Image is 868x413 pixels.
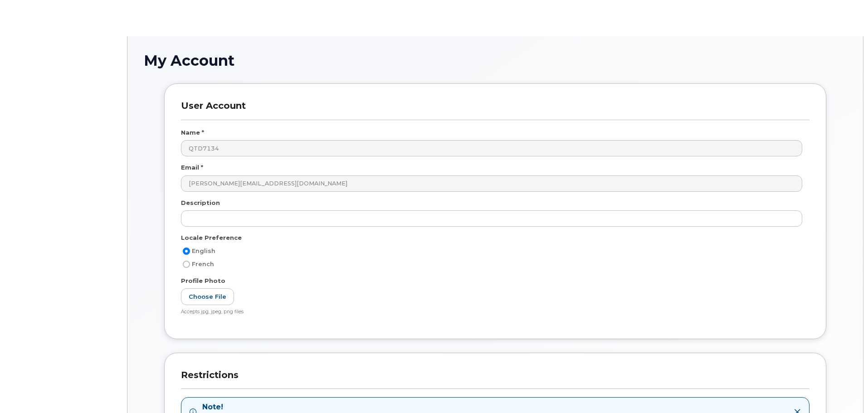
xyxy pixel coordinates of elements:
[181,100,809,120] h3: User Account
[183,248,190,255] input: English
[183,261,190,268] input: French
[181,199,220,207] label: Description
[192,248,215,254] span: English
[181,163,203,172] label: Email *
[181,369,809,389] h3: Restrictions
[202,402,595,413] strong: Note!
[181,128,204,137] label: Name *
[181,233,242,242] label: Locale Preference
[181,277,225,285] label: Profile Photo
[181,288,234,305] label: Choose File
[144,53,847,68] h1: My Account
[192,261,214,267] span: French
[181,309,802,316] div: Accepts jpg, jpeg, png files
